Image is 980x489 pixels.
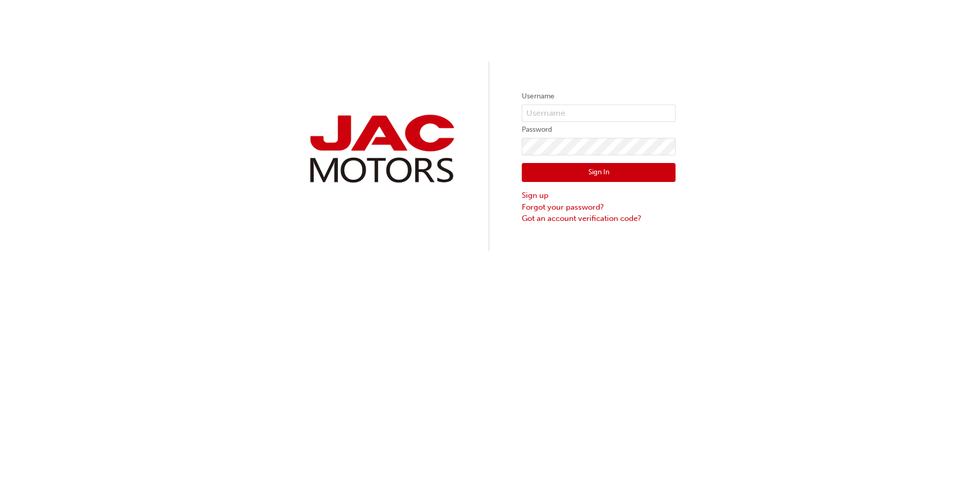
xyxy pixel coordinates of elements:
a: Forgot your password? [522,201,676,213]
a: Sign up [522,190,676,201]
label: Password [522,124,676,136]
a: Got an account verification code? [522,213,676,225]
button: Sign In [522,163,676,182]
img: jac-portal [304,111,458,187]
input: Username [522,105,676,122]
label: Username [522,90,676,103]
